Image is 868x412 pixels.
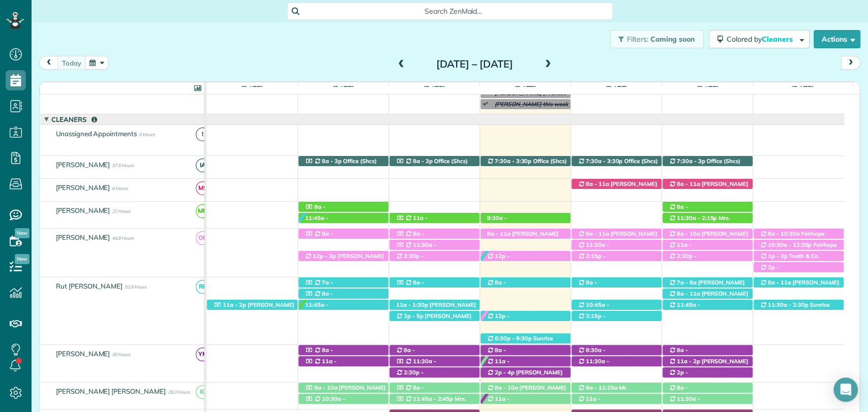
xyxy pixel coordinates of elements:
div: [STREET_ADDRESS] [663,277,753,288]
span: [PERSON_NAME] ([PHONE_NUMBER]) [578,365,641,379]
span: MM [196,204,209,218]
span: 11:30a - 2:30p [767,301,809,308]
span: [DATE] [695,84,721,92]
span: 8a - 10:30a [305,346,333,361]
span: 8a - 11a [676,180,701,187]
div: [STREET_ADDRESS] [663,240,753,250]
span: [PERSON_NAME] ([PHONE_NUMBER]) [396,286,463,300]
span: Office (Shcs) ([PHONE_NUMBER]) [305,157,377,172]
span: 2:30p - 5p [669,252,697,267]
span: 8a - 10a [676,230,701,237]
span: [PERSON_NAME] ([PHONE_NUMBER]) [760,279,839,293]
span: 11:30a - 2:15p [676,214,717,221]
div: [STREET_ADDRESS] [754,262,844,273]
span: 8a - 11:45a [487,279,506,293]
span: 11a - 2:15p [669,241,692,256]
span: [PERSON_NAME] (Camellia Dermatology) ([PHONE_NUMBER]) [760,271,823,293]
span: 11a - 2p [396,214,428,229]
div: [STREET_ADDRESS] [572,229,662,239]
div: [STREET_ADDRESS] [298,202,388,212]
div: [STREET_ADDRESS] [298,383,388,393]
span: 11:30a - 2:30p [669,395,700,409]
div: [STREET_ADDRESS] [298,289,388,299]
span: [PERSON_NAME] ([PHONE_NUMBER]) [578,180,657,195]
div: [STREET_ADDRESS] [663,213,753,224]
div: [STREET_ADDRESS][PERSON_NAME] [663,202,753,212]
span: 8a - 10:30a [487,346,506,361]
span: 7:30a - 3:30p [494,157,532,165]
span: [PERSON_NAME] [54,206,112,214]
span: 7a - 8a [676,279,697,286]
span: [PERSON_NAME] ([PHONE_NUMBER]) [487,286,554,300]
span: 8a - 11:15a [669,384,689,398]
div: [STREET_ADDRESS] [481,367,571,378]
span: 11a - 1:30p [396,301,429,308]
span: 12p - 3:30p [487,252,510,267]
span: 2:30p - 5:30p [396,369,424,383]
span: [PERSON_NAME] [54,350,112,358]
span: New [15,254,29,264]
span: [DATE] [331,84,356,92]
span: [PERSON_NAME] ([PHONE_NUMBER]) [487,369,562,383]
span: 2:30p - 5:30p [396,252,424,267]
span: 22 Hours [112,208,130,214]
span: YM [196,347,209,361]
div: [STREET_ADDRESS] [298,229,388,239]
span: [PERSON_NAME] ([PHONE_NUMBER]) [669,230,748,244]
span: 2:15p - 4:45p [578,312,606,327]
span: [PERSON_NAME] ([PHONE_NUMBER]) [487,222,550,236]
div: [STREET_ADDRESS] [663,179,753,189]
span: [PERSON_NAME] ([PHONE_NUMBER]) [396,222,451,236]
div: [STREET_ADDRESS] [663,229,753,239]
span: 8a - 11a [396,384,424,398]
span: [PERSON_NAME] [54,161,112,169]
span: [PERSON_NAME] this week if possible [490,101,568,115]
div: 11940 [US_STATE] 181 - Fairhope, AL, 36532 [572,156,662,167]
span: [PERSON_NAME] ([PHONE_NUMBER]) [578,286,645,300]
div: [STREET_ADDRESS] [390,383,480,393]
span: [PERSON_NAME] ([PHONE_NUMBER]) [669,354,736,368]
span: [DATE] [513,84,538,92]
div: 11940 [US_STATE] 181 - Fairhope, AL, 36532 [663,156,753,167]
span: 10:30a - 12:30p [767,241,812,248]
span: 8a - 10a [494,384,519,391]
button: Colored byCleaners [709,30,810,48]
span: 6:30p - 9:30p [494,335,532,342]
span: [PERSON_NAME] ([PHONE_NUMBER]) [396,354,463,368]
div: [STREET_ADDRESS] [572,179,662,189]
span: [PERSON_NAME] ([PHONE_NUMBER]) [396,312,471,327]
div: [STREET_ADDRESS] [754,251,844,262]
span: [PERSON_NAME] ([PHONE_NUMBER]) [578,354,636,368]
span: [PERSON_NAME] ([PHONE_NUMBER]) [578,320,641,334]
span: [PERSON_NAME] ([PHONE_NUMBER]) [305,222,368,236]
div: [STREET_ADDRESS] [572,345,662,356]
span: [PERSON_NAME] ([PHONE_NUMBER]) [578,308,641,323]
span: 11:30a - 1:30p [578,241,609,256]
span: [PERSON_NAME] ([PHONE_NUMBER], [PHONE_NUMBER]) [487,230,558,252]
span: 11a - 2p [222,301,247,308]
div: [STREET_ADDRESS] [481,277,571,288]
span: Rut [PERSON_NAME] [54,282,125,290]
span: 11:45a - 2:15p [669,301,700,315]
span: 0 Hours [139,132,155,137]
div: [STREET_ADDRESS] [298,277,388,288]
span: Office (Shcs) ([PHONE_NUMBER]) [578,157,658,172]
span: [DATE] [790,84,816,92]
span: 2p - 5p [403,312,424,320]
div: [STREET_ADDRESS][PERSON_NAME] [207,300,297,310]
div: [STREET_ADDRESS] [390,367,480,378]
span: [PERSON_NAME] ([PHONE_NUMBER]) [305,297,372,311]
span: [PERSON_NAME] [PERSON_NAME] [54,387,168,395]
span: [PERSON_NAME] ([PHONE_NUMBER]) [578,248,641,263]
div: [STREET_ADDRESS][PERSON_NAME] [481,251,571,262]
span: 11:30a - 2p [396,241,436,256]
div: [STREET_ADDRESS][PERSON_NAME] [298,356,388,367]
div: 11940 [US_STATE] 181 - Fairhope, AL, 36532 [481,156,571,167]
span: Office (Shcs) ([PHONE_NUMBER]) [487,157,567,172]
span: 11:45a - 5:45p [305,301,328,315]
span: IA [196,159,209,172]
span: 8a - 10:30a [767,230,800,237]
div: [STREET_ADDRESS] [390,213,480,224]
span: 11:45a - 5:45p [305,214,328,229]
div: [STREET_ADDRESS] [390,277,480,288]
